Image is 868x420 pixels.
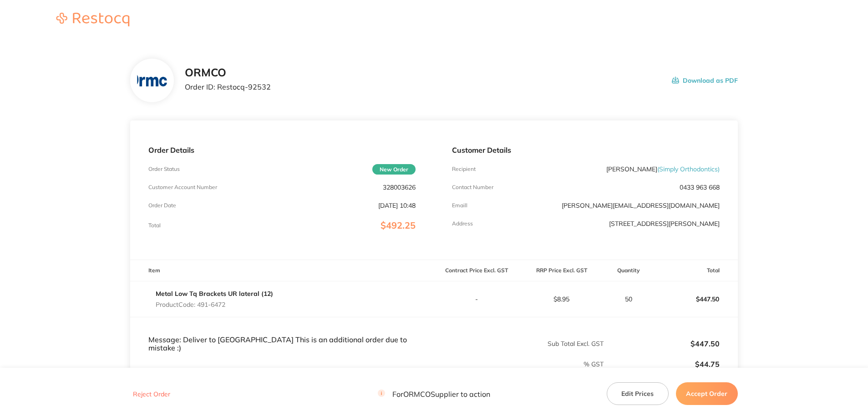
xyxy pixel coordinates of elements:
button: Accept Order [676,382,738,405]
p: Total [148,222,161,229]
p: Order Details [148,146,416,154]
p: Customer Details [452,146,719,154]
img: Restocq logo [47,13,138,26]
p: Sub Total Excl. GST [434,340,604,347]
p: Order ID: Restocq- 92532 [185,83,271,91]
p: Emaill [452,202,467,209]
p: Recipient [452,166,476,172]
p: $44.75 [604,360,720,368]
button: Download as PDF [672,66,738,95]
p: 50 [604,295,652,303]
p: [DATE] 10:48 [378,202,416,209]
th: RRP Price Excl. GST [519,260,604,281]
th: Contract Price Excl. GST [434,260,519,281]
p: For ORMCO Supplier to action [378,390,490,398]
a: Restocq logo [47,13,138,28]
p: - [434,295,518,303]
a: Metal Low Tq Brackets UR lateral (12) [156,290,273,298]
th: Quantity [604,260,653,281]
span: New Order [372,164,416,175]
p: % GST [131,360,604,368]
td: Message: Deliver to [GEOGRAPHIC_DATA] This is an additional order due to mistake :) [130,317,434,352]
p: Product Code: 491-6472 [156,301,273,308]
th: Item [130,260,434,281]
p: Customer Account Number [148,184,217,190]
img: bmVvMzg1Mw [137,70,167,91]
span: ( Simply Orthodontics ) [657,165,720,173]
p: $447.50 [604,340,720,348]
button: Edit Prices [607,382,669,405]
span: $492.25 [381,220,416,231]
p: [PERSON_NAME] [606,165,720,173]
a: [PERSON_NAME][EMAIL_ADDRESS][DOMAIN_NAME] [562,201,720,210]
p: Address [452,220,473,227]
button: Reject Order [130,390,173,398]
p: Order Date [148,202,176,209]
p: [STREET_ADDRESS][PERSON_NAME] [609,220,720,227]
h2: ORMCO [185,66,271,79]
p: $447.50 [653,288,737,310]
th: Total [653,260,738,281]
p: 0433 963 668 [680,184,720,191]
p: Order Status [148,166,180,172]
p: $8.95 [519,295,604,303]
p: Contact Number [452,184,493,190]
p: 328003626 [383,184,416,191]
